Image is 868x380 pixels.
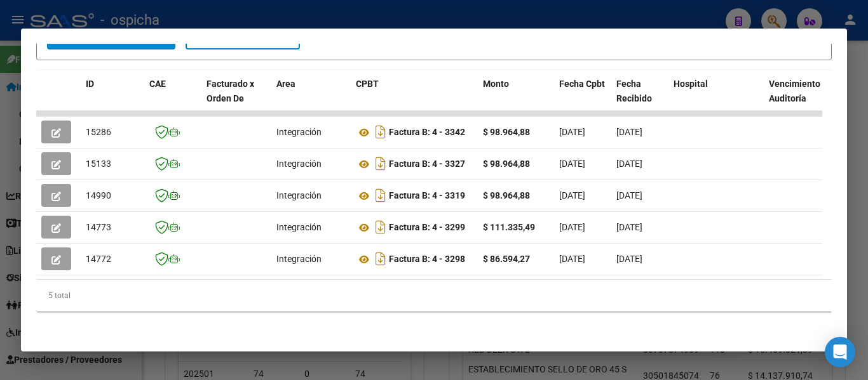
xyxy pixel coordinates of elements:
[372,185,389,206] i: Descargar documento
[207,79,254,103] span: Facturado x Orden De
[616,254,642,264] span: [DATE]
[372,154,389,174] i: Descargar documento
[86,127,111,137] span: 15286
[483,254,530,264] strong: $ 86.594,27
[149,79,166,89] span: CAE
[483,190,530,200] strong: $ 98.964,88
[668,70,764,126] datatable-header-cell: Hospital
[276,222,322,232] span: Integración
[276,127,322,137] span: Integración
[86,190,111,200] span: 14990
[616,127,642,137] span: [DATE]
[389,191,465,201] strong: Factura B: 4 - 3319
[36,280,832,311] div: 5 total
[144,70,201,126] datatable-header-cell: CAE
[201,70,271,126] datatable-header-cell: Facturado x Orden De
[478,70,554,126] datatable-header-cell: Monto
[554,70,611,126] datatable-header-cell: Fecha Cpbt
[616,159,642,169] span: [DATE]
[372,249,389,269] i: Descargar documento
[616,190,642,200] span: [DATE]
[81,70,144,126] datatable-header-cell: ID
[616,222,642,232] span: [DATE]
[276,254,322,264] span: Integración
[483,79,509,89] span: Monto
[559,79,605,89] span: Fecha Cpbt
[276,79,295,89] span: Area
[483,127,530,137] strong: $ 98.964,88
[611,70,668,126] datatable-header-cell: Fecha Recibido
[86,159,111,169] span: 15133
[483,222,535,232] strong: $ 111.335,49
[483,159,530,169] strong: $ 98.964,88
[351,70,478,126] datatable-header-cell: CPBT
[389,159,465,169] strong: Factura B: 4 - 3327
[389,223,465,233] strong: Factura B: 4 - 3299
[616,79,652,103] span: Fecha Recibido
[86,254,111,264] span: 14772
[86,79,94,89] span: ID
[674,79,708,89] span: Hospital
[276,190,322,200] span: Integración
[389,128,465,138] strong: Factura B: 4 - 3342
[825,337,855,367] div: Open Intercom Messenger
[559,222,585,232] span: [DATE]
[86,222,111,232] span: 14773
[559,127,585,137] span: [DATE]
[559,159,585,169] span: [DATE]
[276,159,322,169] span: Integración
[372,217,389,237] i: Descargar documento
[372,122,389,142] i: Descargar documento
[271,70,351,126] datatable-header-cell: Area
[389,254,465,265] strong: Factura B: 4 - 3298
[559,254,585,264] span: [DATE]
[764,70,821,126] datatable-header-cell: Vencimiento Auditoría
[356,79,379,89] span: CPBT
[769,79,820,103] span: Vencimiento Auditoría
[559,190,585,200] span: [DATE]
